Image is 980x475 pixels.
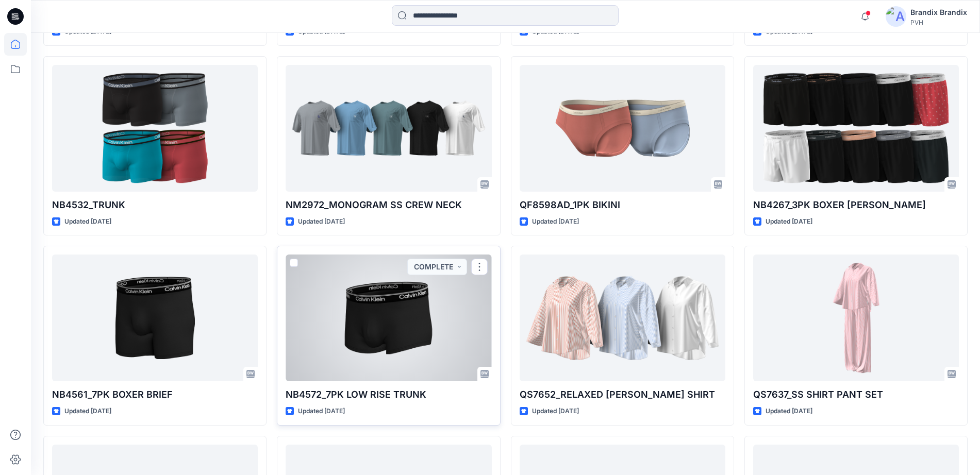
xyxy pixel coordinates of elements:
[532,216,579,227] p: Updated [DATE]
[910,19,967,26] div: PVH
[520,255,725,381] a: QS7652_RELAXED POPLIN SS SHIRT
[52,387,258,402] p: NB4561_7PK BOXER BRIEF
[52,255,258,381] a: NB4561_7PK BOXER BRIEF
[753,255,959,381] a: QS7637_SS SHIRT PANT SET
[520,65,725,192] a: QF8598AD_1PK BIKINI
[910,6,967,19] div: Brandix Brandix
[286,387,491,402] p: NB4572_7PK LOW RISE TRUNK
[886,6,906,27] img: avatar
[286,255,491,381] a: NB4572_7PK LOW RISE TRUNK
[286,65,491,192] a: NM2972_MONOGRAM SS CREW NECK
[753,198,959,212] p: NB4267_3PK BOXER [PERSON_NAME]
[753,387,959,402] p: QS7637_SS SHIRT PANT SET
[52,198,258,212] p: NB4532_TRUNK
[64,406,111,417] p: Updated [DATE]
[52,65,258,192] a: NB4532_TRUNK
[64,216,111,227] p: Updated [DATE]
[766,216,812,227] p: Updated [DATE]
[766,406,812,417] p: Updated [DATE]
[298,216,345,227] p: Updated [DATE]
[520,387,725,402] p: QS7652_RELAXED [PERSON_NAME] SHIRT
[286,198,491,212] p: NM2972_MONOGRAM SS CREW NECK
[532,406,579,417] p: Updated [DATE]
[520,198,725,212] p: QF8598AD_1PK BIKINI
[753,65,959,192] a: NB4267_3PK BOXER SLIM
[298,406,345,417] p: Updated [DATE]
